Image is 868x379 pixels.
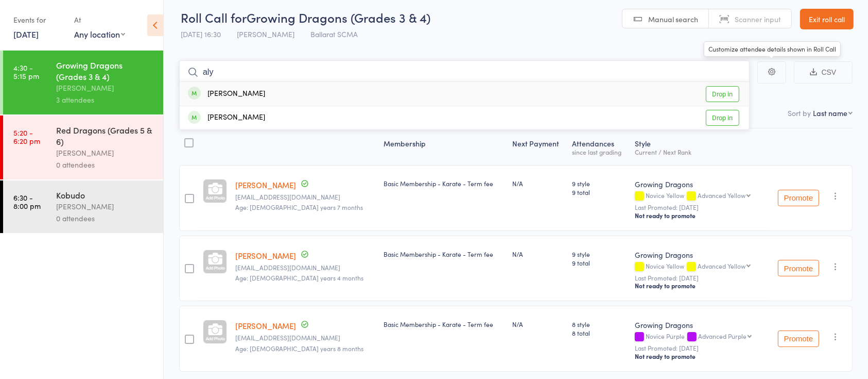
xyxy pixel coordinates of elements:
[13,11,64,28] div: Events for
[56,82,154,94] div: [PERSON_NAME]
[635,344,762,352] small: Last Promoted: [DATE]
[235,179,296,190] a: [PERSON_NAME]
[648,14,698,24] span: Manual search
[698,333,747,339] div: Advanced Purple
[698,192,745,199] div: Advanced Yellow
[568,133,631,160] div: Atten­dances
[635,192,762,201] div: Novice Yellow
[635,274,762,282] small: Last Promoted: [DATE]
[635,149,762,155] div: Current / Next Rank
[13,63,39,80] time: 4:30 - 5:15 pm
[800,9,854,29] a: Exit roll call
[778,331,819,347] button: Promote
[508,133,568,160] div: Next Payment
[635,211,762,220] div: Not ready to promote
[235,264,375,271] small: samanthamedbury1@hotmail.com
[704,41,841,57] div: Customize attendee details shown in Roll Call
[794,61,853,84] button: CSV
[56,159,154,171] div: 0 attendees
[706,110,739,126] a: Drop in
[698,262,745,269] div: Advanced Yellow
[635,204,762,211] small: Last Promoted: [DATE]
[13,193,41,210] time: 6:30 - 8:00 pm
[3,180,163,233] a: 6:30 -8:00 pmKobudo[PERSON_NAME]0 attendees
[635,282,762,290] div: Not ready to promote
[384,250,504,258] div: Basic Membership - Karate - Term fee
[572,188,627,196] span: 9 total
[572,250,627,258] span: 9 style
[635,352,762,360] div: Not ready to promote
[512,179,564,188] div: N/A
[13,28,39,40] a: [DATE]
[635,320,762,330] div: Growing Dragons
[778,190,819,206] button: Promote
[235,203,363,211] span: Age: [DEMOGRAPHIC_DATA] years 7 months
[56,201,154,212] div: [PERSON_NAME]
[235,273,363,282] span: Age: [DEMOGRAPHIC_DATA] years 4 months
[635,333,762,341] div: Novice Purple
[384,179,504,188] div: Basic Membership - Karate - Term fee
[188,112,265,124] div: [PERSON_NAME]
[56,94,154,106] div: 3 attendees
[572,320,627,328] span: 8 style
[778,260,819,276] button: Promote
[188,88,265,100] div: [PERSON_NAME]
[56,212,154,224] div: 0 attendees
[74,28,125,40] div: Any location
[384,320,504,328] div: Basic Membership - Karate - Term fee
[572,149,627,155] div: since last grading
[179,60,750,84] input: Search by name
[572,328,627,337] span: 8 total
[572,258,627,267] span: 9 total
[56,124,154,147] div: Red Dragons (Grades 5 & 6)
[512,250,564,258] div: N/A
[235,344,363,353] span: Age: [DEMOGRAPHIC_DATA] years 8 months
[631,133,767,160] div: Style
[181,29,221,39] span: [DATE] 16:30
[235,250,296,261] a: [PERSON_NAME]
[635,179,762,189] div: Growing Dragons
[235,320,296,331] a: [PERSON_NAME]
[706,86,739,102] a: Drop in
[512,320,564,328] div: N/A
[788,108,811,118] label: Sort by
[56,59,154,82] div: Growing Dragons (Grades 3 & 4)
[13,128,40,145] time: 5:20 - 6:20 pm
[3,116,163,179] a: 5:20 -6:20 pmRed Dragons (Grades 5 & 6)[PERSON_NAME]0 attendees
[813,108,847,118] div: Last name
[635,250,762,260] div: Growing Dragons
[635,262,762,271] div: Novice Yellow
[735,14,781,24] span: Scanner input
[74,11,125,28] div: At
[379,133,508,160] div: Membership
[572,179,627,188] span: 9 style
[247,9,430,26] span: Growing Dragons (Grades 3 & 4)
[181,9,247,26] span: Roll Call for
[235,334,375,341] small: k_robinson2705@outlook.com
[235,193,375,201] small: samanthamedbury1@hotmail.com
[56,189,154,201] div: Kobudo
[3,51,163,114] a: 4:30 -5:15 pmGrowing Dragons (Grades 3 & 4)[PERSON_NAME]3 attendees
[310,29,358,39] span: Ballarat SCMA
[56,147,154,159] div: [PERSON_NAME]
[237,29,294,39] span: [PERSON_NAME]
